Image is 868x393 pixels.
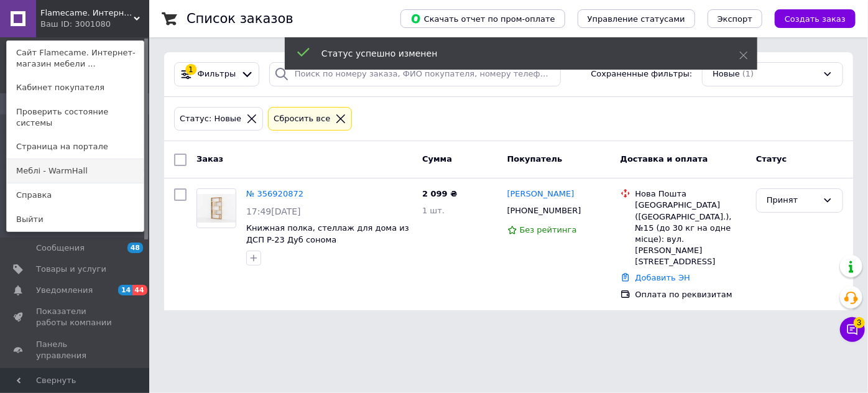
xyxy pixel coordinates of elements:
[588,14,685,24] span: Управление статусами
[591,68,693,80] span: Сохраненные фильтры:
[36,243,85,254] span: Сообщения
[713,68,740,80] span: Новые
[762,14,856,23] a: Создать заказ
[400,9,565,28] button: Скачать отчет по пром-оплате
[269,62,561,86] input: Поиск по номеру заказа, ФИО покупателя, номеру телефона, Email, номеру накладной
[742,69,754,78] span: (1)
[196,154,223,164] span: Заказ
[635,188,746,200] div: Нова Пошта
[36,306,115,328] span: Показатели работы компании
[185,64,196,75] div: 1
[422,206,445,215] span: 1 шт.
[132,285,147,295] span: 44
[767,194,818,207] div: Принят
[422,154,452,164] span: Сумма
[118,285,132,295] span: 14
[507,206,581,215] span: [PHONE_NUMBER]
[507,154,563,164] span: Покупатель
[187,11,293,26] h1: Список заказов
[246,206,301,216] span: 17:49[DATE]
[36,339,115,361] span: Панель управления
[36,285,93,296] span: Уведомления
[635,289,746,300] div: Оплата по реквизитам
[854,317,865,328] span: 3
[36,264,106,275] span: Товары и услуги
[635,273,690,282] a: Добавить ЭН
[246,223,409,244] a: Книжная полка, стеллаж для дома из ДСП P-23 Дуб сонома
[246,189,303,198] a: № 356920872
[507,188,575,200] a: [PERSON_NAME]
[7,41,144,76] a: Сайт Flamecame. Интернет-магазин мебели ...
[422,189,457,198] span: 2 099 ₴
[127,243,143,253] span: 48
[271,113,333,126] div: Сбросить все
[775,9,856,28] button: Создать заказ
[785,14,846,24] span: Создать заказ
[7,183,144,207] a: Справка
[718,14,752,24] span: Экспорт
[321,47,708,60] div: Статус успешно изменен
[578,9,695,28] button: Управление статусами
[635,200,746,267] div: [GEOGRAPHIC_DATA] ([GEOGRAPHIC_DATA].), №15 (до 30 кг на одне місце): вул. [PERSON_NAME][STREET_A...
[7,159,144,183] a: Меблі - WarmHall
[410,13,555,24] span: Скачать отчет по пром-оплате
[197,194,236,223] img: Фото товару
[7,135,144,159] a: Страница на портале
[198,68,236,80] span: Фильтры
[621,154,708,164] span: Доставка и оплата
[7,208,144,231] a: Выйти
[756,154,787,164] span: Статус
[177,113,244,126] div: Статус: Новые
[520,225,577,234] span: Без рейтинга
[196,188,236,228] a: Фото товару
[708,9,762,28] button: Экспорт
[840,317,865,342] button: Чат с покупателем3
[7,100,144,135] a: Проверить состояние системы
[40,7,134,19] span: Flamecame. Интернет-магазин мебели для дома и офиса
[40,19,93,30] div: Ваш ID: 3001080
[7,76,144,99] a: Кабинет покупателя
